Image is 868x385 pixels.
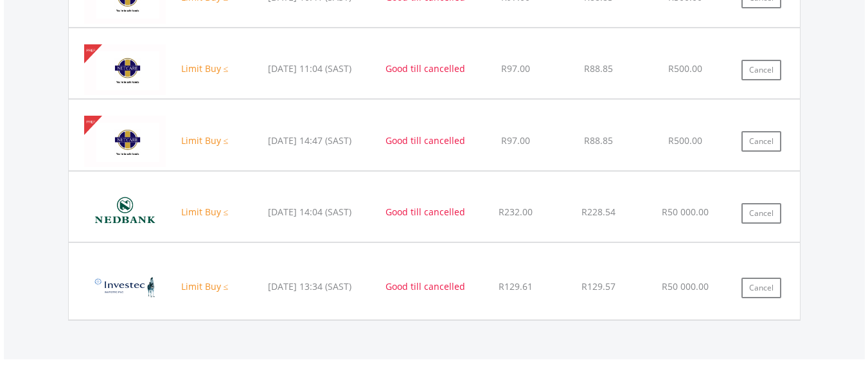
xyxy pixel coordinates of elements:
div: [DATE] 11:04 (SAST) [244,62,375,75]
div: Good till cancelled [378,280,473,293]
span: R50 000.00 [662,206,709,218]
div: Limit Buy ≤ [168,134,242,147]
span: R500.00 [668,134,702,147]
span: R88.85 [584,62,613,75]
img: EQU.ZA.INP.png [84,259,166,316]
span: R88.85 [584,134,613,147]
div: Limit Buy ≤ [168,62,242,75]
div: Good till cancelled [378,134,473,147]
button: Cancel [741,131,781,152]
div: [DATE] 14:47 (SAST) [244,134,375,147]
span: R228.54 [581,206,616,218]
img: EQU.ZA.NED.png [84,188,166,238]
span: R500.00 [668,62,702,75]
div: Good till cancelled [378,206,473,219]
button: Cancel [741,60,781,80]
span: R129.57 [581,280,616,292]
span: R232.00 [499,206,533,218]
div: Limit Buy ≤ [168,206,242,219]
div: Good till cancelled [378,62,473,75]
button: Cancel [741,203,781,224]
button: Cancel [741,278,781,298]
div: [DATE] 14:04 (SAST) [244,206,375,219]
div: [DATE] 13:34 (SAST) [244,280,375,293]
span: R97.00 [501,62,530,75]
span: R50 000.00 [662,280,709,292]
img: EQU.ZA.NTCP.png [84,116,166,166]
span: R129.61 [499,280,533,292]
img: EQU.ZA.NTCP.png [84,44,166,95]
span: R97.00 [501,134,530,147]
div: Limit Buy ≤ [168,280,242,293]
